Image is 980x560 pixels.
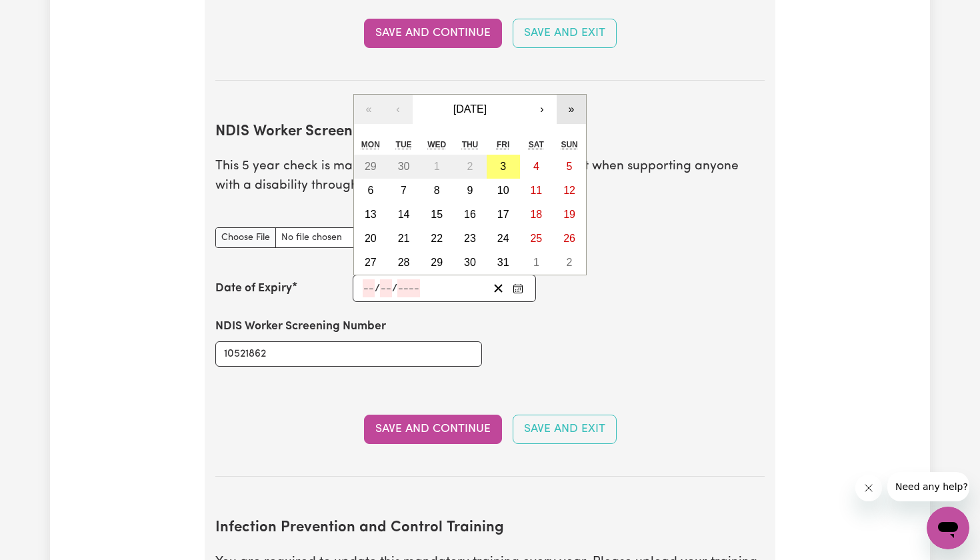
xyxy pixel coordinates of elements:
button: 5 October 2025 [553,155,586,179]
abbr: 21 October 2025 [398,233,410,244]
button: 6 October 2025 [354,179,387,203]
abbr: 2 October 2025 [467,161,473,172]
input: -- [380,279,392,297]
iframe: Message from company [887,472,969,501]
button: 2 November 2025 [553,251,586,275]
abbr: 11 October 2025 [530,185,542,196]
button: » [557,95,586,124]
button: 2 October 2025 [453,155,487,179]
abbr: 12 October 2025 [563,185,575,196]
abbr: 29 September 2025 [365,161,377,172]
abbr: 20 October 2025 [365,233,377,244]
abbr: Thursday [462,140,479,149]
button: 26 October 2025 [553,227,586,251]
button: [DATE] [413,95,527,124]
abbr: Tuesday [396,140,412,149]
button: 10 October 2025 [487,179,520,203]
h2: Infection Prevention and Control Training [215,519,765,537]
abbr: 10 October 2025 [497,185,509,196]
button: Clear date [488,279,509,297]
button: 4 October 2025 [520,155,553,179]
abbr: 29 October 2025 [431,257,443,268]
button: Save and Continue [364,415,502,444]
h2: NDIS Worker Screening Check [215,123,765,141]
abbr: Sunday [561,140,577,149]
button: 13 October 2025 [354,203,387,227]
button: 9 October 2025 [453,179,487,203]
abbr: 7 October 2025 [401,185,407,196]
abbr: 30 September 2025 [398,161,410,172]
label: NDIS Worker Screening Number [215,318,386,335]
input: -- [363,279,375,297]
abbr: 1 November 2025 [533,257,539,268]
button: Save and Continue [364,19,502,48]
button: 17 October 2025 [487,203,520,227]
button: 1 November 2025 [520,251,553,275]
button: 16 October 2025 [453,203,487,227]
button: 12 October 2025 [553,179,586,203]
button: « [354,95,383,124]
abbr: 23 October 2025 [464,233,476,244]
button: Save and Exit [513,19,617,48]
abbr: 2 November 2025 [567,257,573,268]
button: 19 October 2025 [553,203,586,227]
button: 29 September 2025 [354,155,387,179]
button: 3 October 2025 [487,155,520,179]
button: 25 October 2025 [520,227,553,251]
p: This 5 year check is mandatory and is an essential requirement when supporting anyone with a disa... [215,157,765,196]
abbr: Monday [361,140,380,149]
button: 21 October 2025 [387,227,421,251]
button: 30 September 2025 [387,155,421,179]
abbr: 14 October 2025 [398,209,410,220]
abbr: 1 October 2025 [434,161,440,172]
button: ‹ [383,95,413,124]
button: 30 October 2025 [453,251,487,275]
abbr: 8 October 2025 [434,185,440,196]
button: 22 October 2025 [420,227,453,251]
iframe: Close message [855,475,882,501]
button: 28 October 2025 [387,251,421,275]
button: 27 October 2025 [354,251,387,275]
abbr: 31 October 2025 [497,257,509,268]
button: Enter the Date of Expiry of your NDIS Worker Screening Check [509,279,527,297]
input: ---- [397,279,420,297]
abbr: 15 October 2025 [431,209,443,220]
abbr: 3 October 2025 [500,161,506,172]
abbr: 19 October 2025 [563,209,575,220]
button: 23 October 2025 [453,227,487,251]
button: 24 October 2025 [487,227,520,251]
button: 29 October 2025 [420,251,453,275]
abbr: 13 October 2025 [365,209,377,220]
span: / [375,283,380,295]
abbr: 30 October 2025 [464,257,476,268]
button: 15 October 2025 [420,203,453,227]
abbr: 27 October 2025 [365,257,377,268]
abbr: Wednesday [427,140,446,149]
abbr: 6 October 2025 [367,185,373,196]
abbr: 22 October 2025 [431,233,443,244]
iframe: Button to launch messaging window [927,507,969,549]
button: 18 October 2025 [520,203,553,227]
abbr: Friday [497,140,509,149]
abbr: 24 October 2025 [497,233,509,244]
abbr: 9 October 2025 [467,185,473,196]
abbr: 18 October 2025 [530,209,542,220]
button: › [527,95,557,124]
label: Date of Expiry [215,280,292,297]
abbr: 4 October 2025 [533,161,539,172]
abbr: 26 October 2025 [563,233,575,244]
button: 1 October 2025 [420,155,453,179]
button: 7 October 2025 [387,179,421,203]
abbr: 17 October 2025 [497,209,509,220]
button: 20 October 2025 [354,227,387,251]
span: [DATE] [453,103,487,115]
abbr: Saturday [529,140,544,149]
button: 31 October 2025 [487,251,520,275]
abbr: 25 October 2025 [530,233,542,244]
button: 14 October 2025 [387,203,421,227]
span: / [392,283,397,295]
abbr: 16 October 2025 [464,209,476,220]
abbr: 5 October 2025 [567,161,573,172]
button: 11 October 2025 [520,179,553,203]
